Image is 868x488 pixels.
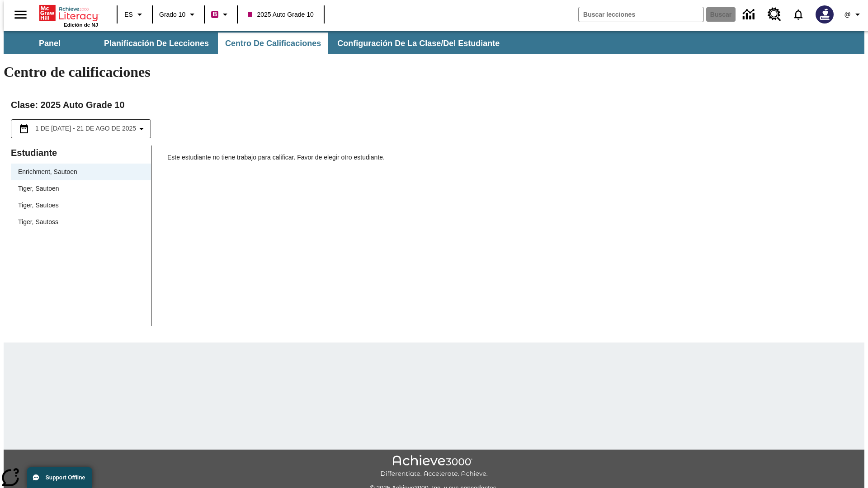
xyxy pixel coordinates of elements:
span: Grado 10 [159,10,185,19]
span: B [212,9,217,20]
span: ES [124,10,133,19]
div: Tiger, Sautoes [11,197,151,214]
button: Boost El color de la clase es rojo violeta. Cambiar el color de la clase. [208,6,234,23]
a: Portada [39,4,98,22]
span: Tiger, Sautoss [18,217,144,227]
img: Achieve3000 Differentiate Accelerate Achieve [380,455,488,478]
div: Enrichment, Sautoen [11,164,151,180]
div: Subbarra de navegación [4,33,508,54]
svg: Collapse Date Range Filter [136,123,147,134]
h1: Centro de calificaciones [4,64,864,80]
button: Planificación de lecciones [97,33,216,54]
div: Tiger, Sautoen [11,180,151,197]
button: Lenguaje: ES, Selecciona un idioma [120,6,149,23]
span: Tiger, Sautoen [18,184,144,193]
button: Seleccione el intervalo de fechas opción del menú [15,123,147,134]
button: Perfil/Configuración [839,6,868,23]
div: Subbarra de navegación [4,31,864,54]
span: @ [844,10,850,19]
h2: Clase : 2025 Auto Grade 10 [11,98,857,112]
span: Edición de NJ [64,22,98,28]
a: Centro de información [737,2,762,27]
button: Centro de calificaciones [218,33,328,54]
span: Enrichment, Sautoen [18,167,144,177]
span: Tiger, Sautoes [18,201,144,210]
button: Support Offline [27,467,92,488]
button: Panel [5,33,95,54]
a: Centro de recursos, Se abrirá en una pestaña nueva. [762,2,787,27]
button: Abrir el menú lateral [7,1,34,28]
input: Buscar campo [579,7,703,22]
span: 1 de [DATE] - 21 de ago de 2025 [35,124,136,133]
button: Configuración de la clase/del estudiante [330,33,507,54]
div: Portada [39,3,98,28]
a: Notificaciones [787,3,810,26]
span: Support Offline [46,474,85,481]
span: 2025 Auto Grade 10 [248,10,313,19]
img: Avatar [816,5,834,23]
button: Escoja un nuevo avatar [810,3,839,26]
p: Este estudiante no tiene trabajo para calificar. Favor de elegir otro estudiante. [167,153,857,169]
div: Tiger, Sautoss [11,214,151,230]
p: Estudiante [11,145,151,160]
button: Grado: Grado 10, Elige un grado [156,6,201,23]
